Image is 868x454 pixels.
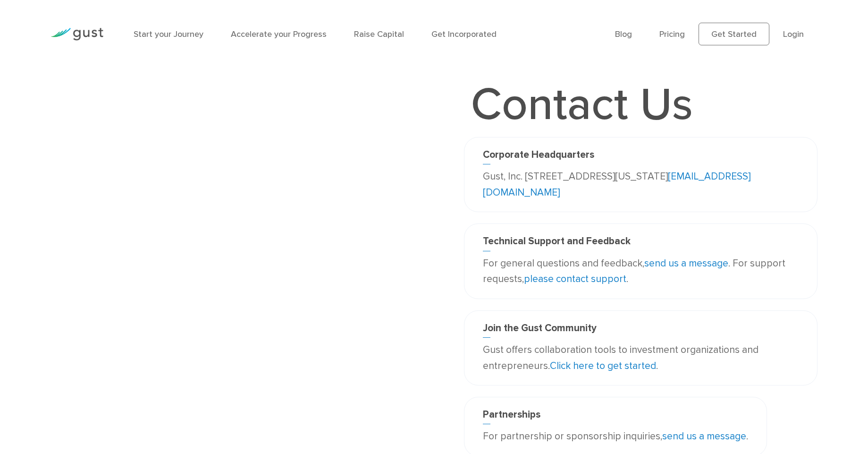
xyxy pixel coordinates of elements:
a: Raise Capital [354,29,404,39]
h3: Join the Gust Community [483,322,799,338]
a: Login [783,29,804,39]
a: [EMAIL_ADDRESS][DOMAIN_NAME] [483,171,750,198]
h3: Partnerships [483,409,748,424]
a: Blog [615,29,632,39]
a: Start your Journey [134,29,203,39]
a: send us a message [662,430,746,442]
p: For general questions and feedback, . For support requests, . [483,256,799,287]
a: Click here to get started [550,360,656,372]
p: For partnership or sponsorship inquiries, . [483,428,748,445]
h1: Contact Us [464,82,700,128]
p: Gust, Inc. [STREET_ADDRESS][US_STATE] [483,169,799,200]
a: send us a message [644,257,728,269]
a: Accelerate your Progress [231,29,327,39]
h3: Corporate Headquarters [483,149,799,164]
img: Gust Logo [51,28,103,41]
a: please contact support [524,273,626,285]
a: Pricing [659,29,685,39]
p: Gust offers collaboration tools to investment organizations and entrepreneurs. . [483,342,799,374]
a: Get Started [699,23,769,45]
h3: Technical Support and Feedback [483,235,799,251]
a: Get Incorporated [431,29,497,39]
